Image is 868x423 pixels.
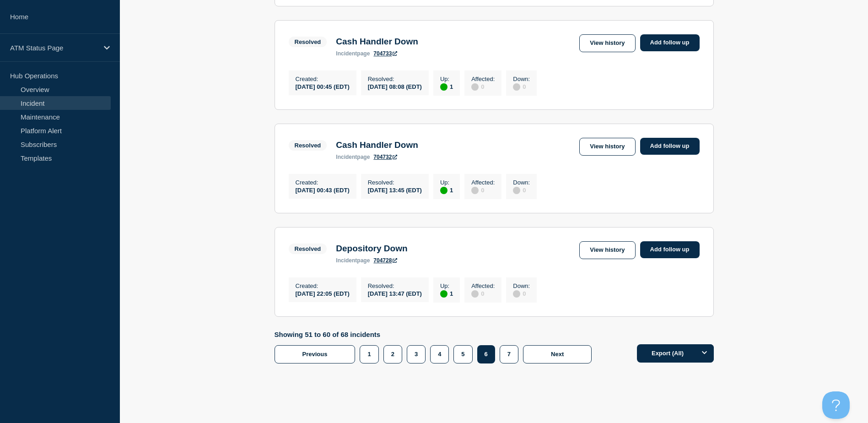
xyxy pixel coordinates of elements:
button: Previous [275,345,356,363]
span: Next [551,351,564,358]
iframe: Help Scout Beacon - Open [822,391,850,419]
p: Created : [296,282,350,289]
a: Add follow up [640,241,700,258]
p: Created : [296,179,350,186]
a: View history [579,34,635,52]
div: [DATE] 00:45 (EDT) [296,82,350,90]
div: 0 [513,82,530,91]
p: Affected : [471,179,495,186]
div: 0 [513,289,530,298]
span: Resolved [289,37,327,47]
div: 0 [471,289,495,298]
a: Add follow up [640,34,700,51]
a: View history [579,138,635,156]
div: disabled [471,290,479,298]
div: 0 [471,186,495,194]
p: Up : [440,282,453,289]
span: Resolved [289,140,327,151]
p: page [336,50,370,57]
p: Affected : [471,76,495,82]
button: Export (All) [637,344,714,363]
div: up [440,290,447,298]
p: Affected : [471,282,495,289]
div: [DATE] 22:05 (EDT) [296,289,350,297]
p: Up : [440,76,453,82]
p: Showing 51 to 60 of 68 incidents [275,331,597,338]
div: disabled [513,290,520,298]
p: Down : [513,179,530,186]
p: page [336,257,370,264]
div: disabled [513,83,520,91]
div: [DATE] 00:43 (EDT) [296,186,350,194]
p: Up : [440,179,453,186]
div: 1 [440,186,453,194]
span: incident [336,154,357,160]
div: disabled [513,187,520,194]
div: [DATE] 08:08 (EDT) [368,82,422,90]
button: 5 [453,345,472,363]
p: Down : [513,282,530,289]
button: 1 [360,345,378,363]
h3: Depository Down [336,244,407,254]
h3: Cash Handler Down [336,37,418,47]
p: ATM Status Page [10,44,98,52]
h3: Cash Handler Down [336,140,418,150]
div: 1 [440,289,453,298]
button: 7 [500,345,518,363]
button: 3 [407,345,426,363]
p: Created : [296,76,350,82]
span: Previous [302,351,328,358]
a: 704728 [373,257,397,264]
button: 2 [383,345,402,363]
div: 0 [471,82,495,91]
div: [DATE] 13:47 (EDT) [368,289,422,297]
div: disabled [471,83,479,91]
a: View history [579,241,635,259]
p: Resolved : [368,179,422,186]
div: [DATE] 13:45 (EDT) [368,186,422,194]
a: 704732 [373,154,397,160]
p: Down : [513,76,530,82]
p: page [336,154,370,160]
span: Resolved [289,244,327,254]
div: 1 [440,82,453,91]
button: 6 [477,345,495,363]
span: incident [336,50,357,57]
button: Next [523,345,592,363]
div: 0 [513,186,530,194]
a: 704733 [373,50,397,57]
button: 4 [430,345,449,363]
span: incident [336,257,357,264]
p: Resolved : [368,76,422,82]
a: Add follow up [640,138,700,155]
button: Options [695,344,714,363]
div: up [440,83,447,91]
div: up [440,187,447,194]
div: disabled [471,187,479,194]
p: Resolved : [368,282,422,289]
